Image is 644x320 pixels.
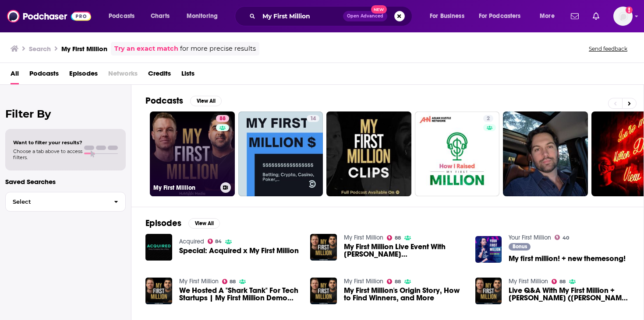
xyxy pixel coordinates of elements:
a: EpisodesView All [145,218,220,229]
a: 88My First Million [150,111,235,196]
a: 88 [387,235,401,240]
span: Want to filter your results? [13,139,82,146]
a: Try an exact match [114,44,178,54]
a: Acquired [179,238,204,245]
a: Podcasts [29,66,59,84]
button: View All [188,218,220,229]
span: Choose a tab above to access filters. [13,148,82,160]
button: Select [5,192,126,212]
span: Open Advanced [347,14,383,18]
button: open menu [424,9,475,23]
button: open menu [103,9,146,23]
a: Show notifications dropdown [567,9,582,24]
img: User Profile [613,7,633,26]
img: Special: Acquired x My First Million [145,234,172,261]
button: View All [190,96,222,106]
h2: Filter By [5,108,126,120]
button: Open AdvancedNew [343,11,387,21]
span: New [371,5,387,14]
a: Lists [181,66,195,84]
a: Special: Acquired x My First Million [179,247,299,254]
a: My First Million Live Event With Andrew Wilkinson (Austin, Texas) (Part 1) [344,243,465,258]
span: Live Q&A With My First Million + [PERSON_NAME] ([PERSON_NAME] Live Event) (Part 2) [509,287,630,302]
a: 88 [387,279,401,284]
a: My First Million [344,278,383,285]
a: 14 [238,111,323,196]
a: PodcastsView All [145,95,222,106]
a: 88 [222,279,236,284]
span: 88 [395,236,401,240]
a: 88 [216,115,229,122]
a: 14 [307,115,319,122]
svg: Add a profile image [626,7,633,14]
a: My First Million [509,278,548,285]
span: More [540,10,555,22]
a: My first million! + new themesong! [509,255,626,262]
span: 2 [487,115,490,123]
h3: My First Million [61,45,107,53]
div: Search podcasts, credits, & more... [243,6,421,26]
span: My First Million Live Event With [PERSON_NAME] ([GEOGRAPHIC_DATA], [US_STATE]) (Part 1) [344,243,465,258]
a: Show notifications dropdown [589,9,603,24]
a: My First Million [344,234,383,241]
span: 88 [219,115,226,123]
span: 84 [215,240,222,243]
span: 40 [563,236,569,240]
img: Podchaser - Follow, Share and Rate Podcasts [7,8,91,24]
button: open menu [473,9,534,23]
p: Saved Searches [5,177,126,186]
span: Bonus [513,244,527,249]
a: 2 [415,111,500,196]
span: 88 [395,280,401,284]
a: Credits [148,66,171,84]
img: My first million! + new themesong! [475,236,502,263]
h2: Episodes [145,218,181,229]
a: Your First Million [509,234,551,241]
span: For Business [430,10,464,22]
a: 40 [555,235,569,240]
h3: Search [29,45,51,53]
button: open menu [534,9,566,23]
a: We Hosted A "Shark Tank" For Tech Startups | My First Million Demo Day [179,287,300,302]
img: We Hosted A "Shark Tank" For Tech Startups | My First Million Demo Day [145,278,172,304]
a: Charts [145,9,175,23]
a: Live Q&A With My First Million + Andrew Wilkinson (Austin Live Event) (Part 2) [509,287,630,302]
img: My First Million Live Event With Andrew Wilkinson (Austin, Texas) (Part 1) [310,234,337,261]
img: Live Q&A With My First Million + Andrew Wilkinson (Austin Live Event) (Part 2) [475,278,502,304]
a: Episodes [69,66,98,84]
input: Search podcasts, credits, & more... [259,9,343,23]
span: 88 [559,280,566,284]
button: open menu [180,9,229,23]
span: Select [6,199,107,205]
span: Monitoring [187,10,218,22]
span: 14 [310,115,316,123]
span: For Podcasters [479,10,521,22]
a: 88 [552,279,566,284]
h3: My First Million [153,184,217,191]
a: My First Million [179,278,219,285]
button: Send feedback [586,45,630,52]
span: 88 [230,280,236,284]
a: My First Million's Origin Story, How to Find Winners, and More [344,287,465,302]
a: All [11,66,19,84]
img: My First Million's Origin Story, How to Find Winners, and More [310,278,337,304]
span: Networks [108,66,138,84]
a: 2 [483,115,493,122]
button: Show profile menu [613,7,633,26]
span: Charts [151,10,170,22]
